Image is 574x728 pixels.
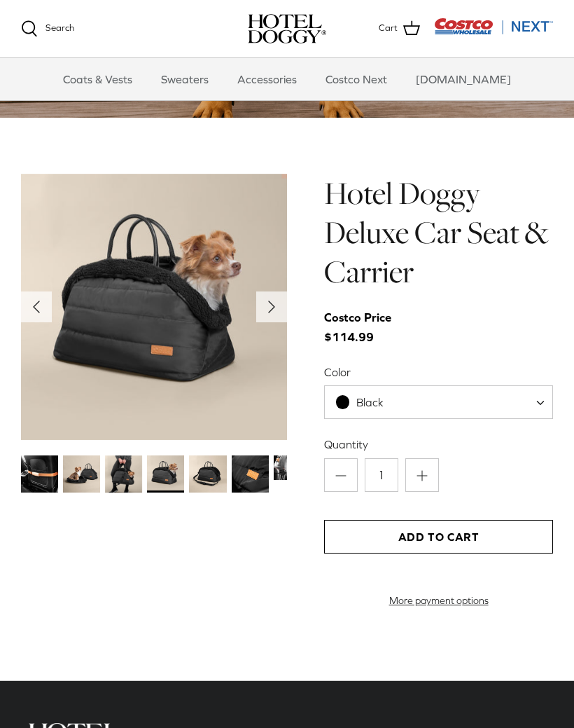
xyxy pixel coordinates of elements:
[248,14,326,43] img: hoteldoggycom
[434,18,553,35] img: Costco Next
[50,58,145,100] a: Coats & Vests
[324,364,553,380] label: Color
[324,385,553,419] span: Black
[313,58,400,100] a: Costco Next
[325,395,412,410] span: Black
[379,21,398,36] span: Cart
[324,308,405,346] span: $114.99
[403,58,524,100] a: [DOMAIN_NAME]
[45,22,74,33] span: Search
[324,595,553,607] a: More payment options
[434,27,553,37] a: Visit Costco Next
[379,20,420,38] a: Cart
[248,14,326,43] a: hoteldoggy.com hoteldoggycom
[148,58,221,100] a: Sweaters
[324,520,553,554] button: Add to Cart
[324,437,553,452] label: Quantity
[365,458,398,492] input: Quantity
[21,20,74,37] a: Search
[324,308,391,327] div: Costco Price
[21,291,52,322] button: Previous
[324,174,553,292] h1: Hotel Doggy Deluxe Car Seat & Carrier
[356,396,384,408] span: Black
[256,291,287,322] button: Next
[225,58,309,100] a: Accessories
